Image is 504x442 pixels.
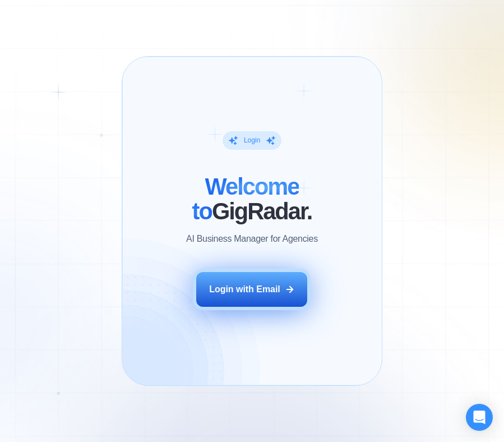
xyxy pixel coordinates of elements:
[209,283,280,296] div: Login with Email
[192,173,299,224] span: Welcome to
[196,272,307,307] button: Login with Email
[244,136,260,145] div: Login
[149,174,355,224] h2: ‍ GigRadar.
[186,233,318,245] p: AI Business Manager for Agencies
[466,404,493,431] div: Open Intercom Messenger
